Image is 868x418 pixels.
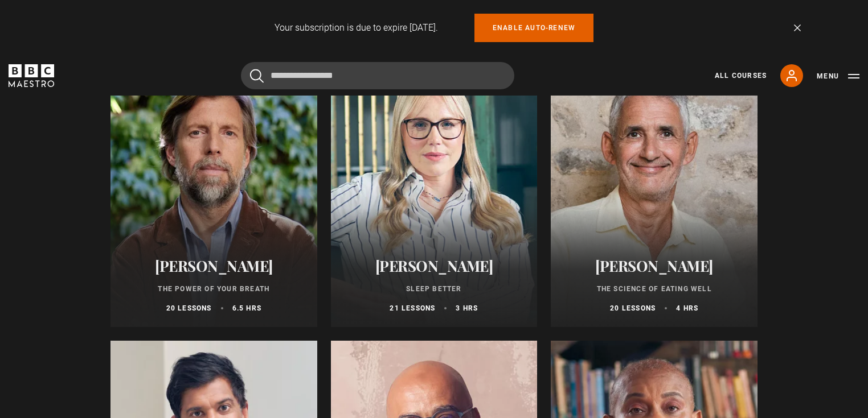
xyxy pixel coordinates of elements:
a: [PERSON_NAME] The Power of Your Breath 20 lessons 6.5 hrs [110,54,317,327]
p: The Science of Eating Well [564,284,744,294]
p: The Power of Your Breath [124,284,304,294]
a: [PERSON_NAME] Sleep Better 21 lessons 3 hrs [331,54,538,327]
p: 20 lessons [610,303,656,313]
svg: BBC Maestro [9,64,54,87]
h2: [PERSON_NAME] [124,257,304,275]
a: Enable auto-renew [474,14,593,42]
h2: [PERSON_NAME] [345,257,524,275]
button: Submit the search query [250,69,264,83]
button: Toggle navigation [817,71,859,82]
a: All Courses [715,71,767,81]
p: 6.5 hrs [232,303,261,313]
p: 20 lessons [166,303,212,313]
p: Sleep Better [345,284,524,294]
h2: [PERSON_NAME] [564,257,744,275]
p: 21 lessons [390,303,435,313]
p: Your subscription is due to expire [DATE]. [275,21,438,35]
input: Search [241,62,514,89]
a: [PERSON_NAME] The Science of Eating Well 20 lessons 4 hrs [551,54,758,327]
p: 4 hrs [676,303,698,313]
p: 3 hrs [456,303,478,313]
